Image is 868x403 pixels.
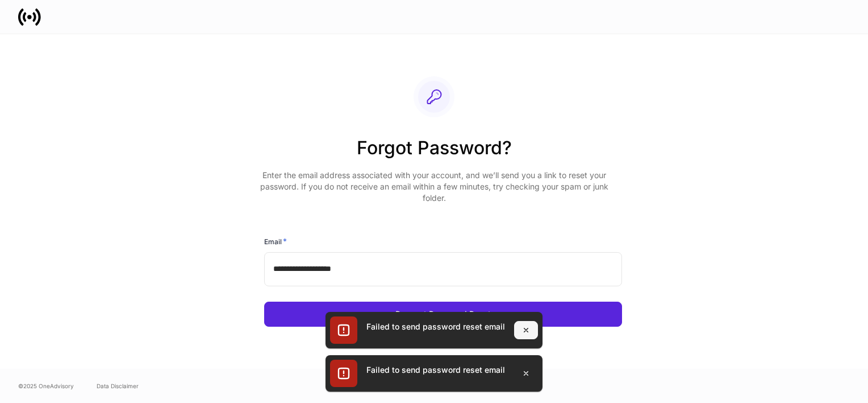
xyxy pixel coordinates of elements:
div: Failed to send password reset email [366,364,505,376]
h2: Forgot Password? [255,135,613,170]
div: Failed to send password reset email [366,321,505,332]
p: Enter the email address associated with your account, and we’ll send you a link to reset your pas... [255,170,613,204]
span: © 2025 OneAdvisory [18,381,74,390]
a: Data Disclaimer [97,381,139,390]
button: Request Password Reset [264,302,622,327]
h6: Email [264,236,287,247]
